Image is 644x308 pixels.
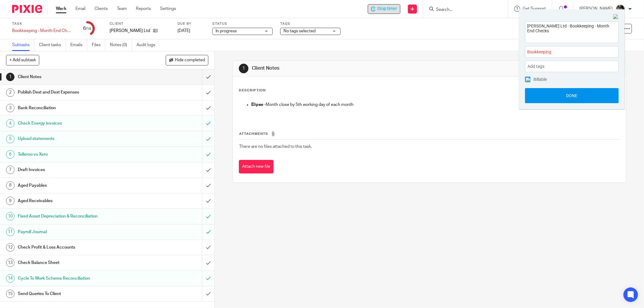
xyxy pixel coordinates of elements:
[525,22,618,41] textarea: [PERSON_NAME] Ltd - Bookkeeping - Month End Checks
[12,21,72,26] label: Task
[616,4,625,14] img: Jaskaran%20Singh.jpeg
[6,243,14,252] div: 12
[6,212,14,221] div: 10
[12,28,72,34] div: Bookkeeping - Month End Checks
[136,39,160,51] a: Audit logs
[239,64,248,73] div: 1
[95,6,108,12] a: Clients
[6,73,14,81] div: 1
[6,150,14,159] div: 6
[18,258,137,267] h1: Check Balance Sheet
[523,7,546,11] span: Get Support
[6,55,39,65] button: + Add subtask
[110,39,132,51] a: Notes (0)
[117,6,127,12] a: Team
[251,102,620,108] p: Month close by 5th working day of each month
[178,21,205,26] label: Due by
[12,5,42,13] img: Pixie
[75,6,85,12] a: Email
[18,243,137,252] h1: Check Profit & Loss Accounts
[239,144,312,149] span: There are no files attached to this task.
[6,228,14,236] div: 11
[239,160,274,173] button: Attach new file
[110,21,170,26] label: Client
[368,4,400,14] div: Bolin Webb Ltd - Bookkeeping - Month End Checks
[6,104,14,112] div: 3
[18,227,137,237] h1: Payroll Journal
[18,165,137,174] h1: Draft Invoices
[527,62,547,71] span: Add tags
[251,103,266,107] strong: Elipse -
[252,65,442,71] h1: Client Notes
[525,46,619,58] div: Project: Bookkeeping
[18,289,137,298] h1: Send Queries To Client
[86,27,91,30] small: /15
[136,6,151,12] a: Reports
[18,150,137,159] h1: Telleroo vs Xero
[160,6,176,12] a: Settings
[18,119,137,128] h1: Check Energy invoices
[533,77,547,81] span: Billable
[12,39,34,51] a: Subtasks
[6,181,14,190] div: 8
[70,39,87,51] a: Emails
[39,39,66,51] a: Client tasks
[280,21,341,26] label: Tags
[527,49,603,55] span: Bookkeeping
[18,134,137,143] h1: Upload statements
[6,259,14,267] div: 13
[18,196,137,205] h1: Aged Receivables
[435,7,490,13] input: Search
[18,103,137,113] h1: Bank Reconciliation
[239,88,266,93] p: Description
[18,181,137,190] h1: Aged Payables
[525,88,619,103] button: Done
[83,25,91,32] div: 6
[284,29,316,33] span: No tags selected
[18,88,137,97] h1: Publish Dext and Dext Expenses
[526,78,530,82] img: checked.png
[212,21,273,26] label: Status
[6,290,14,298] div: 15
[6,274,14,283] div: 14
[178,29,190,33] span: [DATE]
[216,29,237,33] span: In progress
[18,212,137,221] h1: Fixed Asset Depreciation & Reconciliation
[92,39,105,51] a: Files
[579,6,613,12] p: [PERSON_NAME]
[56,6,66,12] a: Work
[377,6,397,12] span: Stop timer
[6,88,14,97] div: 2
[6,166,14,174] div: 7
[6,135,14,143] div: 5
[110,28,150,34] p: [PERSON_NAME] Ltd
[175,58,205,63] span: Hide completed
[613,14,619,20] img: Close
[6,119,14,128] div: 4
[166,55,208,65] button: Hide completed
[18,72,137,81] h1: Client Notes
[18,274,137,283] h1: Cycle To Work Scheme Reconciliation
[6,197,14,205] div: 9
[239,132,268,135] span: Attachments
